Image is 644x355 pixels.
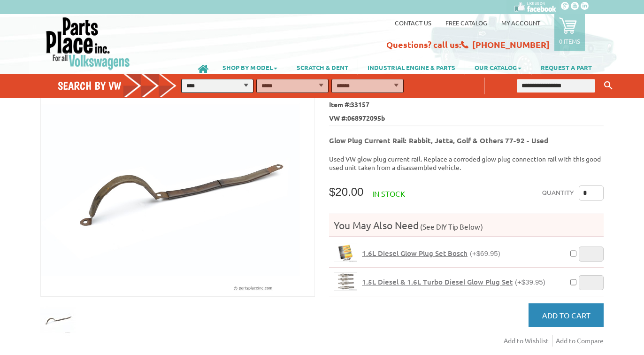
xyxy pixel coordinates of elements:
[373,189,405,198] span: In stock
[504,335,552,347] a: Add to Wishlist
[351,100,369,108] span: 33157
[329,112,604,125] span: VW #:
[329,136,548,145] b: Glow Plug Current Rail: Rabbit, Jetta, Golf & Others 77-92 - Used
[531,59,601,75] a: REQUEST A PART
[213,59,287,75] a: SHOP BY MODEL
[362,278,545,286] a: 1.5L Diesel & 1.6L Turbo Diesel Glow Plug Set(+$39.95)
[334,244,357,262] img: 1.6L Diesel Glow Plug Set Bosch
[329,154,604,171] p: Used VW glow plug current rail. Replace a corroded glow plug connection rail with this good used ...
[334,244,357,262] a: 1.6L Diesel Glow Plug Set Bosch
[334,273,357,290] img: 1.5L Diesel & 1.6L Turbo Diesel Glow Plug Set
[542,185,574,201] label: Quantity
[556,335,604,347] a: Add to Compare
[419,222,483,231] span: (See DIY Tip Below)
[329,98,604,112] span: Item #:
[358,59,465,75] a: INDUSTRIAL ENGINE & PARTS
[601,78,615,93] button: Keyword Search
[58,79,186,93] h4: Search by VW
[529,303,604,327] button: Add to Cart
[287,59,358,75] a: SCRATCH & DENT
[362,248,468,258] span: 1.6L Diesel Glow Plug Set Bosch
[470,249,500,257] span: (+$69.95)
[347,113,385,123] span: 068972095b
[501,19,540,27] a: My Account
[40,302,76,337] img: Glow Plug Current Rail
[465,59,531,75] a: OUR CATALOG
[445,19,487,27] a: Free Catalog
[329,185,363,198] span: $20.00
[45,16,131,70] img: Parts Place Inc!
[554,14,585,51] a: 0 items
[329,219,604,232] h4: You May Also Need
[542,310,590,320] span: Add to Cart
[334,272,357,291] a: 1.5L Diesel & 1.6L Turbo Diesel Glow Plug Set
[362,277,513,286] span: 1.5L Diesel & 1.6L Turbo Diesel Glow Plug Set
[559,37,580,45] p: 0 items
[362,249,500,258] a: 1.6L Diesel Glow Plug Set Bosch(+$69.95)
[395,19,431,27] a: Contact us
[515,278,545,286] span: (+$39.95)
